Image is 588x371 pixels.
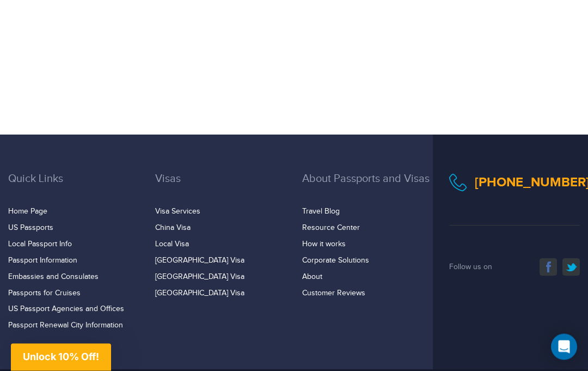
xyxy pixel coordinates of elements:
a: Resource Center [302,224,360,233]
a: Home Page [8,208,47,216]
a: Visa Services [155,208,200,216]
a: Passports for Cruises [8,289,81,298]
a: Local Passport Info [8,240,72,249]
a: [GEOGRAPHIC_DATA] Visa [155,273,244,282]
a: Travel Blog [302,208,340,216]
span: Unlock 10% Off! [23,351,99,362]
div: Unlock 10% Off! [11,344,111,371]
a: facebook [540,259,557,276]
h3: Quick Links [8,173,139,202]
a: Corporate Solutions [302,257,369,265]
a: How it works [302,240,346,249]
a: Customer Reviews [302,289,365,298]
a: US Passport Agencies and Offices [8,305,124,314]
a: Passport Information [8,257,77,265]
span: Follow us on [449,263,492,272]
a: [GEOGRAPHIC_DATA] Visa [155,257,244,265]
a: twitter [562,259,580,276]
div: Open Intercom Messenger [551,334,577,360]
h3: Visas [155,173,286,202]
a: About [302,273,322,282]
a: Passport Renewal City Information [8,321,123,330]
a: Local Visa [155,240,189,249]
a: [GEOGRAPHIC_DATA] Visa [155,289,244,298]
a: Embassies and Consulates [8,273,99,282]
a: China Visa [155,224,191,233]
a: US Passports [8,224,53,233]
h3: About Passports and Visas [302,173,433,202]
